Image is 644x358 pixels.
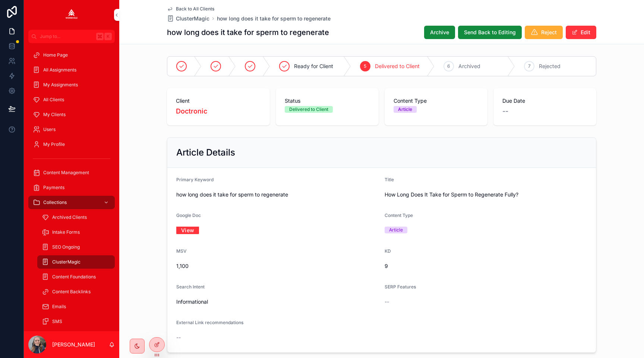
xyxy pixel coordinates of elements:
div: Delivered to Client [289,106,328,113]
span: External Link recommendations [176,320,243,325]
span: Status [285,97,370,105]
span: -- [176,334,181,341]
span: Content Foundations [52,274,96,280]
img: App logo [66,9,78,21]
span: Google Doc [176,212,201,218]
h1: how long does it take for sperm to regenerate [167,27,329,38]
button: Jump to...K [28,30,115,43]
span: Users [43,127,56,132]
span: Archived Clients [52,214,87,220]
a: Content Foundations [37,270,115,284]
button: Send Back to Editing [458,26,522,39]
a: Emails [37,300,115,313]
span: K [105,33,111,39]
span: 9 [385,262,587,270]
button: Edit [566,26,596,39]
div: Article [398,106,412,113]
span: SMS [52,319,62,325]
span: Primary Keyword [176,177,214,182]
span: 5 [364,63,366,69]
a: View [176,224,199,236]
span: 7 [528,63,531,69]
span: Content Management [43,170,89,176]
span: Intake Forms [52,229,80,235]
span: Content Type [385,212,413,218]
a: My Profile [28,138,115,151]
span: Jump to... [40,33,93,39]
span: ClusterMagic [176,15,209,22]
span: How Long Does It Take for Sperm to Regenerate Fully? [385,191,587,198]
a: SEO Ongoing [37,240,115,254]
span: KD [385,248,391,254]
span: 6 [447,63,450,69]
span: Delivered to Client [375,63,420,70]
span: ClusterMagic [52,259,80,265]
span: Send Back to Editing [464,29,516,36]
span: My Profile [43,141,65,147]
span: Content Type [394,97,479,105]
span: Rejected [539,63,561,70]
a: ClusterMagic [167,15,209,22]
a: My Clients [28,108,115,121]
span: My Assignments [43,82,78,88]
button: Archive [424,26,455,39]
span: 1,100 [176,262,379,270]
span: Payments [43,185,64,191]
a: Back to All Clients [167,6,214,12]
a: ClusterMagic [37,255,115,269]
span: Archive [430,29,449,36]
a: Collections [28,196,115,209]
span: Client [176,97,261,105]
span: All Clients [43,97,64,103]
span: Content Backlinks [52,289,91,295]
span: Archived [458,63,480,70]
div: scrollable content [24,43,119,331]
span: SEO Ongoing [52,244,80,250]
span: Collections [43,199,67,205]
a: Users [28,123,115,136]
a: All Clients [28,93,115,106]
span: Title [385,177,394,182]
span: how long does it take for sperm to regenerate [176,191,379,198]
span: Emails [52,304,66,310]
div: Article [389,227,403,233]
span: My Clients [43,112,66,118]
a: Archived Clients [37,211,115,224]
span: Home Page [43,52,68,58]
a: Doctronic [176,106,207,116]
p: [PERSON_NAME] [52,341,95,348]
button: Reject [525,26,563,39]
a: Intake Forms [37,226,115,239]
span: Ready for Client [294,63,333,70]
a: SMS [37,315,115,328]
span: Search Intent [176,284,205,290]
span: Back to All Clients [176,6,214,12]
h2: Article Details [176,147,235,159]
span: Informational [176,298,379,306]
span: Reject [541,29,557,36]
a: Home Page [28,48,115,62]
a: My Assignments [28,78,115,92]
span: All Assignments [43,67,76,73]
span: MSV [176,248,187,254]
span: -- [502,106,508,116]
span: SERP Features [385,284,416,290]
span: Due Date [502,97,587,105]
span: -- [385,298,389,306]
a: how long does it take for sperm to regenerate [217,15,331,22]
a: Payments [28,181,115,194]
a: All Assignments [28,63,115,77]
a: Content Management [28,166,115,179]
a: Content Backlinks [37,285,115,298]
